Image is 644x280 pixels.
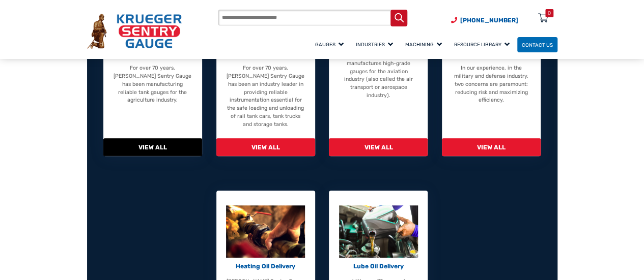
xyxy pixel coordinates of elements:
[113,64,193,104] p: For over 70 years, [PERSON_NAME] Sentry Gauge has been manufacturing reliable tank gauges for the...
[339,51,418,100] p: [PERSON_NAME] Sentry Gauge manufactures high-grade gauges for the aviation industry (also called ...
[216,138,315,156] span: View All
[339,205,418,258] img: Lube Oil Delivery
[451,16,518,25] a: Phone Number (920) 434-8860
[454,42,510,47] span: Resource Library
[460,17,518,24] span: [PHONE_NUMBER]
[329,138,428,156] span: View All
[103,138,202,156] span: View All
[351,36,401,53] a: Industries
[311,36,351,53] a: Gauges
[405,42,442,47] span: Machining
[226,64,305,128] p: For over 70 years, [PERSON_NAME] Sentry Gauge has been an industry leader in providing reliable i...
[548,9,551,17] div: 0
[226,205,305,258] img: Heating Oil Delivery
[226,262,305,271] p: Heating Oil Delivery
[450,36,517,53] a: Resource Library
[87,14,182,49] img: Krueger Sentry Gauge
[452,64,531,104] p: In our experience, in the military and defense industry, two concerns are paramount: reducing ris...
[442,138,541,156] span: View All
[339,262,418,271] p: Lube Oil Delivery
[356,42,393,47] span: Industries
[517,37,557,53] a: Contact Us
[522,42,553,47] span: Contact Us
[401,36,450,53] a: Machining
[315,42,344,47] span: Gauges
